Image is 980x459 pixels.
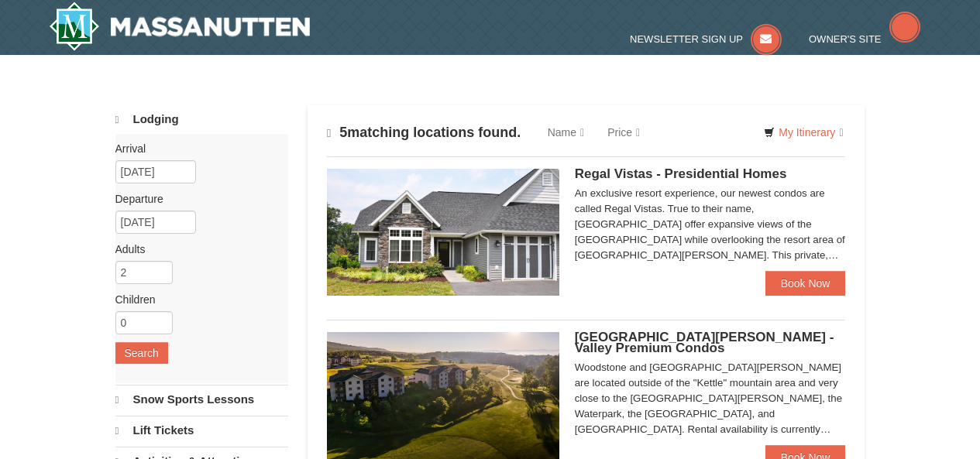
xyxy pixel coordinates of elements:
img: 19219041-4-ec11c166.jpg [327,332,559,459]
a: Owner's Site [809,33,920,45]
a: Lodging [115,105,288,134]
img: Massanutten Resort Logo [49,2,311,51]
a: Book Now [765,271,846,296]
span: Regal Vistas - Presidential Homes [575,166,787,181]
label: Adults [115,241,277,257]
span: [GEOGRAPHIC_DATA][PERSON_NAME] - Valley Premium Condos [575,330,834,355]
img: 19218991-1-902409a9.jpg [327,169,559,296]
div: An exclusive resort experience, our newest condos are called Regal Vistas. True to their name, [G... [575,186,846,263]
div: Woodstone and [GEOGRAPHIC_DATA][PERSON_NAME] are located outside of the "Kettle" mountain area an... [575,360,846,437]
button: Search [115,342,168,364]
label: Children [115,292,277,307]
a: My Itinerary [754,121,853,144]
span: Owner's Site [809,33,882,45]
label: Departure [115,191,277,207]
a: Newsletter Sign Up [630,33,782,45]
a: Massanutten Resort [49,2,311,51]
a: Lift Tickets [115,416,288,445]
span: Newsletter Sign Up [630,33,743,45]
label: Arrival [115,141,277,156]
a: Price [596,117,652,148]
a: Snow Sports Lessons [115,385,288,414]
a: Name [536,117,596,148]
